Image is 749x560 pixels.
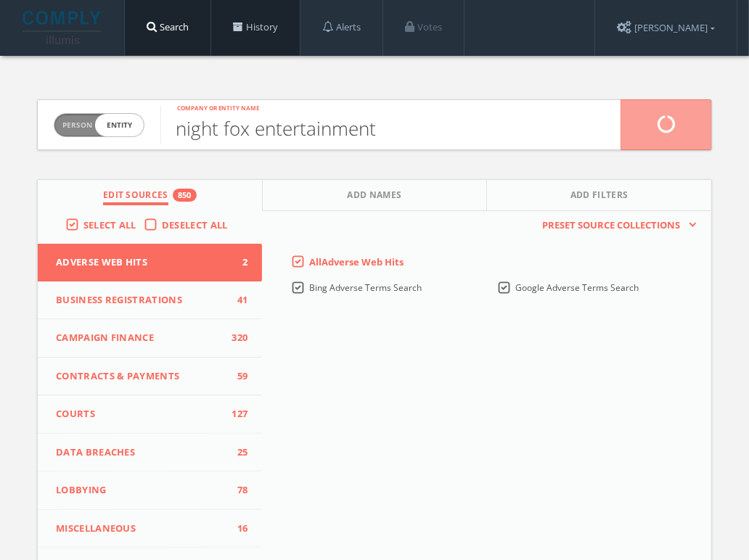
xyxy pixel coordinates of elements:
[348,189,402,205] span: Add Names
[226,483,247,498] span: 78
[162,218,228,231] span: Deselect All
[56,407,226,421] span: Courts
[56,522,226,536] span: Miscellaneous
[226,331,247,345] span: 320
[38,472,262,510] button: Lobbying78
[226,369,247,384] span: 59
[38,358,262,396] button: Contracts & Payments59
[103,189,168,205] span: Edit Sources
[38,281,262,320] button: Business Registrations41
[226,255,247,270] span: 2
[38,395,262,434] button: Courts127
[226,522,247,536] span: 16
[56,445,226,460] span: Data Breaches
[38,244,262,281] button: Adverse Web Hits2
[56,483,226,498] span: Lobbying
[38,319,262,358] button: Campaign Finance320
[309,255,404,268] span: All Adverse Web Hits
[226,445,247,460] span: 25
[515,281,639,294] span: Google Adverse Terms Search
[173,189,197,202] div: 850
[38,434,262,472] button: Data Breaches25
[226,293,247,308] span: 41
[536,218,688,233] span: Preset Source Collections
[38,510,262,548] button: Miscellaneous16
[22,11,104,44] img: illumis
[95,114,144,136] span: entity
[56,331,226,345] span: Campaign Finance
[56,369,226,384] span: Contracts & Payments
[309,281,422,294] span: Bing Adverse Terms Search
[487,180,711,211] button: Add Filters
[56,293,226,308] span: Business Registrations
[83,218,136,231] span: Select All
[570,189,629,205] span: Add Filters
[56,255,226,270] span: Adverse Web Hits
[62,120,92,131] span: Person
[226,407,247,421] span: 127
[263,180,488,211] button: Add Names
[38,180,263,211] button: Edit Sources850
[536,218,697,233] button: Preset Source Collections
